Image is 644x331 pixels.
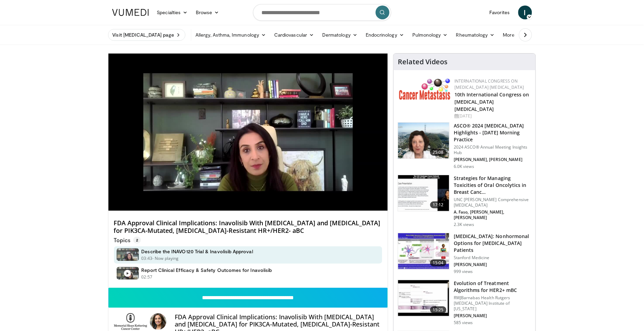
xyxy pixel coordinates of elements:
[454,209,531,220] p: A. Faso, [PERSON_NAME], [PERSON_NAME]
[191,28,270,42] a: Allergy, Asthma, Immunology
[398,280,531,325] a: 15:25 Evolution of Treatment Algorithms for HER2+ mBC RWJBarnabas Health Rutgers [MEDICAL_DATA] I...
[454,262,531,267] p: [PERSON_NAME]
[133,237,141,244] span: 2
[399,78,451,100] img: 6ff8bc22-9509-4454-a4f8-ac79dd3b8976.png.150x105_q85_autocrop_double_scale_upscale_version-0.2.png
[454,122,531,143] h3: ASCO® 2024 [MEDICAL_DATA] Highlights - [DATE] Morning Practice
[454,175,531,196] h3: Strategies for Managing Toxicities of Oral Oncolytics in Breast Canc…
[270,28,318,42] a: Cardiovascular
[114,219,383,234] h4: FDA Approval Clinical Implications: Inavolisib With [MEDICAL_DATA] and [MEDICAL_DATA] for PIK3CA-...
[454,222,474,227] p: 2.3K views
[398,175,449,211] img: 7eb00e7f-02a9-4560-a2bb-2d16661475ed.150x105_q85_crop-smart_upscale.jpg
[398,122,531,169] a: 25:08 ASCO® 2024 [MEDICAL_DATA] Highlights - [DATE] Morning Practice 2024 ASCO® Annual Meeting In...
[114,237,141,244] p: Topics
[408,28,452,42] a: Pulmonology
[454,144,531,155] p: 2024 ASCO® Annual Meeting Insights Hub
[142,248,253,255] h4: Describe the INAVO120 Trial & Inavolisib Approval
[398,280,449,316] img: 84cf5a7c-2f1a-45eb-a956-2383fb09d185.150x105_q85_crop-smart_upscale.jpg
[112,9,149,16] img: VuMedi Logo
[454,164,474,169] p: 6.0K views
[454,113,530,119] div: [DATE]
[454,280,531,294] h3: Evolution of Treatment Algorithms for HER2+ mBC
[398,233,531,274] a: 15:04 [MEDICAL_DATA]: Nonhormonal Options for [MEDICAL_DATA] Patients Stanford Medicine [PERSON_N...
[430,201,447,208] span: 17:12
[108,29,186,41] a: Visit [MEDICAL_DATA] page
[142,267,272,273] h4: Report Clinical Efficacy & Safety Outcomes for Inavolisib
[318,28,362,42] a: Dermatology
[142,255,153,262] p: 03:43
[362,28,408,42] a: Endocrinology
[454,269,473,274] p: 999 views
[454,233,531,254] h3: [MEDICAL_DATA]: Nonhormonal Options for [MEDICAL_DATA] Patients
[192,6,223,19] a: Browse
[454,91,529,112] a: 10th International Congress on [MEDICAL_DATA] [MEDICAL_DATA]
[114,313,147,330] img: Memorial Sloan Kettering Cancer Center
[454,295,531,312] p: RWJBarnabas Health Rutgers [MEDICAL_DATA] Institute of [US_STATE]
[142,274,153,280] p: 02:57
[518,6,532,19] a: I
[499,28,526,42] a: More
[452,28,499,42] a: Rheumatology
[430,149,447,156] span: 25:08
[398,123,449,159] img: 37b84944-f7ba-4b64-8bc9-1ee66f3848a7.png.150x105_q85_crop-smart_upscale.png
[108,54,388,211] video-js: Video Player
[454,255,531,261] p: Stanford Medicine
[398,58,448,66] h4: Related Videos
[430,306,447,313] span: 15:25
[253,4,391,21] input: Search topics, interventions
[454,197,531,208] p: UNC [PERSON_NAME] Comprehensive [MEDICAL_DATA]
[486,6,514,19] a: Favorites
[454,313,531,319] p: [PERSON_NAME]
[398,233,449,269] img: 17c7b23e-a2ae-4ec4-982d-90d85294c799.150x105_q85_crop-smart_upscale.jpg
[454,320,473,325] p: 585 views
[454,78,524,90] a: International Congress on [MEDICAL_DATA] [MEDICAL_DATA]
[150,313,166,330] img: Avatar
[153,6,192,19] a: Specialties
[430,259,447,266] span: 15:04
[454,157,531,162] p: [PERSON_NAME], [PERSON_NAME]
[398,175,531,227] a: 17:12 Strategies for Managing Toxicities of Oral Oncolytics in Breast Canc… UNC [PERSON_NAME] Com...
[152,255,179,262] p: - Now playing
